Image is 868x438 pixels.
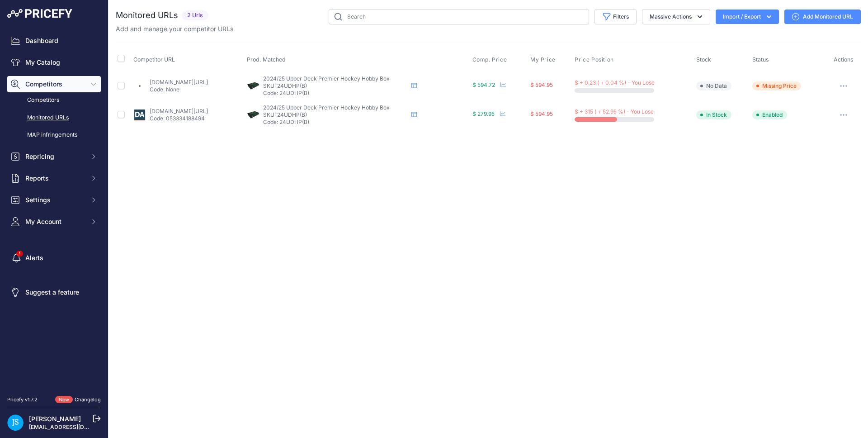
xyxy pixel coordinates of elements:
span: Reports [25,174,85,183]
a: Changelog [75,396,101,403]
button: My Price [530,56,557,63]
a: Add Monitored URL [784,10,861,24]
p: Code: 053334188494 [150,115,208,122]
a: [PERSON_NAME] [29,415,81,423]
button: Filters [594,9,637,24]
span: Status [752,56,769,63]
span: 2024/25 Upper Deck Premier Hockey Hobby Box [263,104,390,111]
button: Massive Actions [642,9,710,24]
button: Competitors [7,76,101,92]
span: My Price [530,56,556,63]
span: $ + 315 ( + 52.95 %) - You Lose [575,108,654,115]
span: Actions [834,56,854,63]
input: Search [329,9,589,24]
a: Monitored URLs [7,110,101,126]
span: Competitor URL [133,56,175,63]
span: $ 279.95 [472,110,495,117]
span: Comp. Price [472,56,507,63]
img: Pricefy Logo [7,9,72,18]
nav: Sidebar [7,33,101,385]
button: Reports [7,170,101,186]
p: SKU: 24UDHP(B) [263,111,408,119]
h2: Monitored URLs [116,9,178,22]
div: Pricefy v1.7.2 [7,396,38,404]
a: MAP infringements [7,127,101,143]
a: Suggest a feature [7,284,101,300]
span: $ 594.72 [472,81,495,88]
p: Code: None [150,86,208,93]
span: Price Position [575,56,613,63]
p: Code: 24UDHP(B) [263,119,408,126]
span: $ + 0.23 ( + 0.04 %) - You Lose [575,79,655,86]
span: No Data [696,81,731,90]
a: [DOMAIN_NAME][URL] [150,79,208,86]
span: $ 594.95 [530,110,553,117]
span: New [55,396,73,404]
span: Repricing [25,152,85,161]
span: My Account [25,217,85,226]
span: Competitors [25,80,85,89]
p: Add and manage your competitor URLs [116,24,233,33]
button: Comp. Price [472,56,509,63]
a: Competitors [7,92,101,108]
span: 2 Urls [182,10,208,21]
span: Stock [696,56,711,63]
a: My Catalog [7,54,101,71]
span: 2024/25 Upper Deck Premier Hockey Hobby Box [263,75,390,82]
span: Prod. Matched [247,56,286,63]
button: Price Position [575,56,615,63]
span: Missing Price [752,81,801,90]
span: $ 594.95 [530,81,553,88]
p: SKU: 24UDHP(B) [263,82,408,90]
a: [EMAIL_ADDRESS][DOMAIN_NAME] [29,424,123,430]
p: Code: 24UDHP(B) [263,90,408,97]
a: Alerts [7,250,101,266]
button: Repricing [7,148,101,165]
span: Enabled [752,110,787,119]
a: [DOMAIN_NAME][URL] [150,108,208,114]
button: My Account [7,214,101,230]
button: Settings [7,192,101,208]
button: Import / Export [716,10,779,24]
a: Dashboard [7,33,101,49]
span: Settings [25,195,85,205]
span: In Stock [696,110,731,119]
